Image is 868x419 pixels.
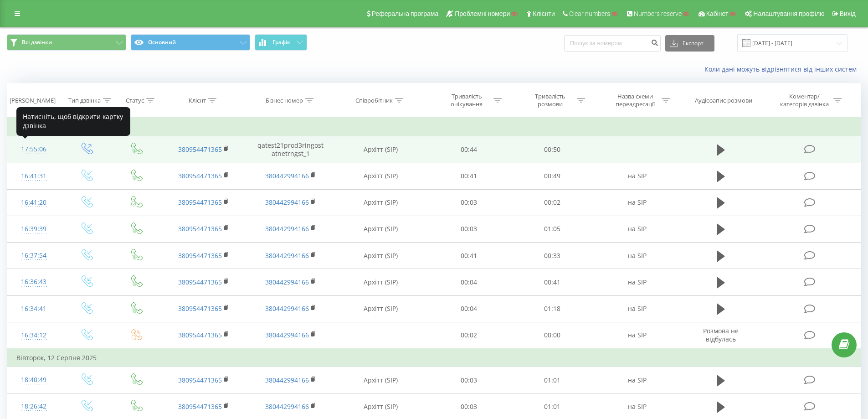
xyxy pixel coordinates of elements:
span: Розмова не відбулась [703,326,739,343]
a: 380954471365 [178,171,222,180]
a: 380442994166 [265,402,309,411]
div: Клієнт [189,97,206,104]
td: Вівторок, 12 Серпня 2025 [7,349,861,367]
td: 01:05 [511,216,594,242]
td: Сьогодні [7,118,861,136]
span: Вихід [840,10,856,17]
span: Реферальна програма [372,10,439,17]
span: Clear numbers [569,10,610,17]
td: Архітт (SIP) [334,136,427,163]
a: 380954471365 [178,198,222,207]
div: Коментар/категорія дзвінка [778,93,831,108]
td: 00:03 [427,189,511,216]
td: на SIP [594,216,680,242]
a: 380442994166 [265,171,309,180]
a: 380442994166 [265,224,309,233]
td: на SIP [594,295,680,322]
td: 00:04 [427,295,511,322]
input: Пошук за номером [564,35,661,52]
a: 380442994166 [265,331,309,339]
button: Експорт [665,35,714,52]
div: Тривалість розмови [526,93,575,108]
td: 00:41 [427,243,511,269]
span: Налаштування профілю [753,10,824,17]
div: 16:41:20 [16,194,51,212]
div: Статус [126,97,144,104]
td: 00:02 [427,322,511,349]
td: на SIP [594,163,680,189]
td: Архітт (SIP) [334,216,427,242]
td: на SIP [594,189,680,216]
div: 16:36:43 [16,273,51,291]
button: Всі дзвінки [7,34,126,51]
div: 16:37:54 [16,247,51,264]
div: 17:55:06 [16,140,51,158]
a: 380442994166 [265,278,309,286]
td: Архітт (SIP) [334,367,427,393]
div: 16:41:31 [16,167,51,185]
td: на SIP [594,269,680,295]
div: Тривалість очікування [442,93,491,108]
a: 380954471365 [178,278,222,286]
div: Тип дзвінка [68,97,101,104]
div: 16:34:41 [16,300,51,318]
a: 380442994166 [265,251,309,260]
td: 00:02 [511,189,594,216]
a: 380954471365 [178,376,222,384]
td: на SIP [594,322,680,349]
div: Натисніть, щоб відкрити картку дзвінка [16,107,130,136]
a: 380954471365 [178,331,222,339]
a: 380954471365 [178,251,222,260]
td: qatest21prod3ringostatnetrngst_1 [247,136,334,163]
a: 380442994166 [265,198,309,207]
div: Аудіозапис розмови [695,97,752,104]
a: 380954471365 [178,145,222,154]
div: 16:39:39 [16,220,51,238]
td: на SIP [594,243,680,269]
div: 18:40:49 [16,371,51,389]
div: 18:26:42 [16,398,51,415]
td: 01:18 [511,295,594,322]
td: 00:41 [511,269,594,295]
a: 380954471365 [178,224,222,233]
span: Графік [272,39,290,46]
span: Клієнти [533,10,555,17]
td: 00:41 [427,163,511,189]
div: Бізнес номер [266,97,303,104]
span: Проблемні номери [455,10,510,17]
td: на SIP [594,367,680,393]
td: Архітт (SIP) [334,163,427,189]
span: Numbers reserve [634,10,682,17]
td: Архітт (SIP) [334,269,427,295]
td: 00:03 [427,367,511,393]
td: 01:01 [511,367,594,393]
td: 00:04 [427,269,511,295]
td: Архітт (SIP) [334,295,427,322]
span: Всі дзвінки [22,39,52,46]
a: 380954471365 [178,402,222,411]
td: 00:03 [427,216,511,242]
div: Назва схеми переадресації [611,93,659,108]
td: 00:49 [511,163,594,189]
a: 380954471365 [178,304,222,313]
div: Співробітник [355,97,393,104]
td: 00:33 [511,243,594,269]
a: 380442994166 [265,376,309,384]
span: Кабінет [706,10,729,17]
div: 16:34:12 [16,326,51,344]
td: Архітт (SIP) [334,243,427,269]
div: [PERSON_NAME] [10,97,56,104]
td: Архітт (SIP) [334,189,427,216]
td: 00:00 [511,322,594,349]
td: 00:44 [427,136,511,163]
a: Коли дані можуть відрізнятися вiд інших систем [704,65,861,73]
a: 380442994166 [265,304,309,313]
td: 00:50 [511,136,594,163]
button: Основний [131,34,250,51]
button: Графік [255,34,307,51]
